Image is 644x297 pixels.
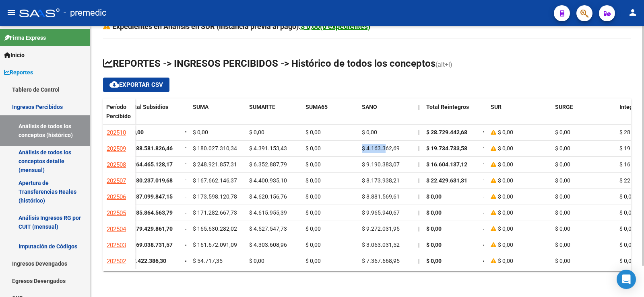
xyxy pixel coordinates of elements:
[4,68,33,77] span: Reportes
[4,33,46,42] span: Firma Express
[426,193,442,200] span: $ 0,00
[112,22,370,31] strong: Expedientes en Análisis en SUR (instancia previa al pago):
[249,193,287,200] span: $ 4.620.156,76
[487,98,552,132] datatable-header-cell: SUR
[185,129,188,135] span: =
[193,104,208,110] span: SUMA
[418,209,419,216] span: |
[362,209,400,216] span: $ 9.965.940,67
[491,104,502,110] span: SUR
[498,209,513,216] span: $ 0,00
[107,209,126,217] span: 202505
[498,177,513,184] span: $ 0,00
[418,145,419,152] span: |
[128,242,173,248] span: $ 169.038.731,57
[185,193,188,200] span: =
[185,258,188,264] span: =
[128,145,173,152] span: $ 188.581.826,46
[249,104,275,110] span: SUMARTE
[128,177,173,184] span: $ 180.237.019,68
[185,242,188,248] span: =
[193,209,237,216] span: $ 171.282.667,73
[193,145,237,152] span: $ 180.027.310,34
[555,242,570,248] span: $ 0,00
[483,177,486,184] span: =
[128,258,166,264] span: $ 7.422.386,30
[107,145,126,152] span: 202509
[107,129,126,136] span: 202510
[106,104,131,119] span: Período Percibido
[436,61,452,68] span: (alt+i)
[619,225,635,232] span: $ 0,00
[426,104,469,110] span: Total Reintegros
[483,129,486,135] span: =
[107,242,126,249] span: 202503
[619,258,635,264] span: $ 0,00
[498,258,513,264] span: $ 0,00
[128,209,173,216] span: $ 185.864.563,79
[107,258,126,265] span: 202502
[415,98,423,132] datatable-header-cell: |
[362,177,400,184] span: $ 8.173.938,21
[193,242,237,248] span: $ 161.672.091,09
[362,225,400,232] span: $ 9.272.031,95
[426,145,467,152] span: $ 19.734.733,58
[246,98,302,132] datatable-header-cell: SUMARTE
[193,225,237,232] span: $ 165.630.282,02
[418,104,420,110] span: |
[190,98,246,132] datatable-header-cell: SUMA
[249,209,287,216] span: $ 4.615.955,39
[418,242,419,248] span: |
[249,177,287,184] span: $ 4.400.935,10
[305,225,321,232] span: $ 0,00
[362,193,400,200] span: $ 8.881.569,61
[498,225,513,232] span: $ 0,00
[305,258,321,264] span: $ 0,00
[418,161,419,168] span: |
[64,4,107,22] span: - premedic
[6,8,16,17] mat-icon: menu
[619,242,635,248] span: $ 0,00
[426,209,442,216] span: $ 0,00
[107,225,126,233] span: 202504
[362,104,377,110] span: SANO
[193,129,208,135] span: $ 0,00
[301,21,370,32] div: $ 0,00(0 expedientes)
[125,98,182,132] datatable-header-cell: Total Subsidios
[109,81,163,88] span: Exportar CSV
[418,258,419,264] span: |
[498,242,513,248] span: $ 0,00
[128,104,168,110] span: Total Subsidios
[483,161,486,168] span: =
[185,177,188,184] span: =
[249,129,264,135] span: $ 0,00
[426,161,467,168] span: $ 16.604.137,12
[305,104,328,110] span: SUMA65
[619,209,635,216] span: $ 0,00
[193,177,237,184] span: $ 167.662.146,37
[249,225,287,232] span: $ 4.527.547,73
[426,258,442,264] span: $ 0,00
[617,270,636,289] div: Open Intercom Messenger
[193,193,237,200] span: $ 173.598.120,78
[107,177,126,184] span: 202507
[555,129,570,135] span: $ 0,00
[498,193,513,200] span: $ 0,00
[555,177,570,184] span: $ 0,00
[362,258,400,264] span: $ 7.367.668,95
[185,145,188,152] span: =
[426,242,442,248] span: $ 0,00
[418,225,419,232] span: |
[418,177,419,184] span: |
[418,129,419,135] span: |
[305,209,321,216] span: $ 0,00
[193,161,237,168] span: $ 248.921.857,31
[103,98,135,132] datatable-header-cell: Período Percibido
[552,98,616,132] datatable-header-cell: SURGE
[305,145,321,152] span: $ 0,00
[628,8,638,17] mat-icon: person
[107,193,126,201] span: 202506
[249,242,287,248] span: $ 4.303.608,96
[483,145,486,152] span: =
[555,193,570,200] span: $ 0,00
